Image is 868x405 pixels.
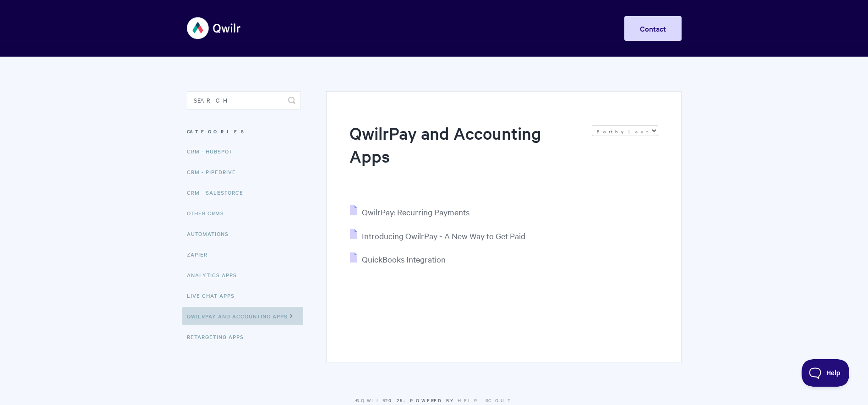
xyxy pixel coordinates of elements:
img: Qwilr Help Center [187,11,241,45]
h1: QwilrPay and Accounting Apps [349,121,582,184]
a: Qwilr [361,397,385,404]
a: Automations [187,224,235,243]
a: Live Chat Apps [187,286,241,305]
a: Zapier [187,245,214,263]
a: Introducing QwilrPay - A New Way to Get Paid [350,230,525,241]
span: Powered by [410,397,513,404]
select: Page reloads on selection [592,125,658,136]
a: QwilrPay: Recurring Payments [350,207,469,217]
a: Retargeting Apps [187,328,251,346]
a: QuickBooks Integration [350,254,446,264]
a: QwilrPay and Accounting Apps [182,307,303,325]
a: Analytics Apps [187,266,244,284]
a: CRM - Salesforce [187,183,250,202]
a: CRM - Pipedrive [187,163,243,181]
a: Other CRMs [187,204,231,222]
a: Contact [624,16,682,41]
iframe: Toggle Customer Support [802,359,850,387]
h3: Categories [187,123,301,140]
span: QuickBooks Integration [362,254,446,264]
a: Help Scout [458,397,513,404]
span: Introducing QwilrPay - A New Way to Get Paid [362,230,525,241]
p: © 2025. [187,396,682,405]
span: QwilrPay: Recurring Payments [362,207,469,217]
a: CRM - HubSpot [187,142,239,160]
input: Search [187,91,301,109]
